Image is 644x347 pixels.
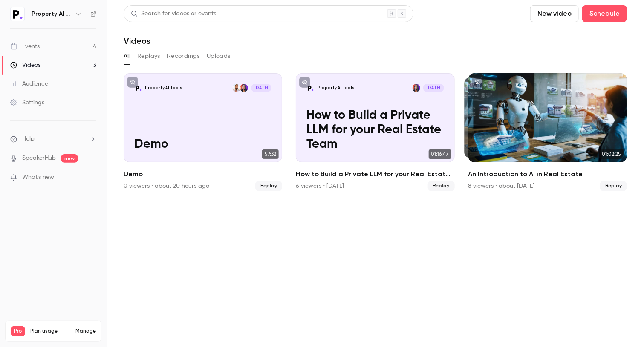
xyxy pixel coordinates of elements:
[124,5,627,342] section: Videos
[137,49,160,63] button: Replays
[299,77,310,88] button: unpublished
[10,80,48,88] div: Audience
[61,154,78,163] span: new
[10,61,40,69] div: Videos
[124,73,282,191] a: DemoProperty AI ToolsDanielle TurnerAlex Harrington-Griffin[DATE]Demo57:32Demo0 viewers • about 2...
[428,181,455,191] span: Replay
[207,49,231,63] button: Uploads
[262,149,279,159] span: 57:32
[296,182,344,190] div: 6 viewers • [DATE]
[32,10,72,18] h6: Property AI Tools
[600,181,627,191] span: Replay
[317,85,354,91] p: Property AI Tools
[582,5,627,22] button: Schedule
[22,154,56,163] a: SpeakerHub
[22,173,54,182] span: What's new
[599,149,624,159] span: 01:02:25
[429,149,451,159] span: 01:16:47
[232,84,240,92] img: Alex Harrington-Griffin
[468,169,627,179] h2: An Introduction to AI in Real Estate
[124,182,209,190] div: 0 viewers • about 20 hours ago
[296,169,454,179] h2: How to Build a Private LLM for your Real Estate Team
[124,73,627,191] ul: Videos
[423,84,444,92] span: [DATE]
[10,98,44,107] div: Settings
[468,73,627,191] a: 01:02:2501:02:25An Introduction to AI in Real Estate8 viewers • about [DATE]Replay
[134,138,271,152] p: Demo
[145,85,182,91] p: Property AI Tools
[296,73,454,191] a: How to Build a Private LLM for your Real Estate TeamProperty AI ToolsDanielle Turner[DATE]How to ...
[530,5,579,22] button: New video
[468,73,627,191] li: An Introduction to AI in Real Estate
[10,135,96,143] li: help-dropdown-opener
[131,9,216,18] div: Search for videos or events
[11,326,25,336] span: Pro
[127,77,138,88] button: unpublished
[306,109,444,152] p: How to Build a Private LLM for your Real Estate Team
[30,328,70,335] span: Plan usage
[167,49,200,63] button: Recordings
[251,84,271,92] span: [DATE]
[75,328,96,335] a: Manage
[255,181,282,191] span: Replay
[134,84,142,92] img: Demo
[124,49,130,63] button: All
[124,73,282,191] li: Demo
[124,169,282,179] h2: Demo
[296,73,454,191] li: How to Build a Private LLM for your Real Estate Team
[240,84,248,92] img: Danielle Turner
[468,182,535,190] div: 8 viewers • about [DATE]
[472,77,483,88] button: unpublished
[413,84,421,92] img: Danielle Turner
[306,84,315,92] img: How to Build a Private LLM for your Real Estate Team
[10,42,40,51] div: Events
[22,135,35,143] span: Help
[11,7,24,21] img: Property AI Tools
[124,36,150,46] h1: Videos
[86,174,96,181] iframe: Noticeable Trigger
